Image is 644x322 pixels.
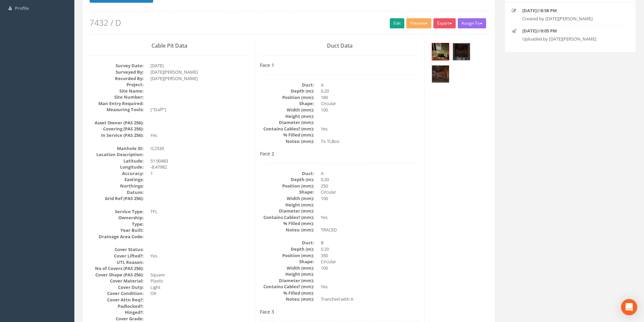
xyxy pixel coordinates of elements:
[150,75,249,82] dd: [DATE][PERSON_NAME]
[260,189,314,195] dt: Shape:
[321,283,420,290] dd: Yes
[90,69,144,75] dt: Surveyed By:
[260,170,314,177] dt: Duct:
[522,36,618,42] p: Uploaded by [DATE][PERSON_NAME]
[321,107,420,113] dd: 100
[321,126,420,132] dd: Yes
[432,66,449,82] img: 87968568-09fd-f1de-3e8e-d8fea8269af2_06e95eb3-85fe-ffa6-780d-feaa7d5b2c74_thumb.jpg
[90,120,144,126] dt: Asset Owner (PAS 256):
[150,69,249,75] dd: [DATE][PERSON_NAME]
[150,272,249,278] dd: Square
[260,126,314,132] dt: Contains Cables? (mm):
[150,145,249,152] dd: IC2539
[522,16,618,22] p: Created by [DATE][PERSON_NAME]
[260,43,420,49] h3: Duct Data
[90,100,144,107] dt: Man Entry Required:
[260,220,314,227] dt: % Filled (mm):
[90,309,144,316] dt: Hinged?:
[522,28,536,34] strong: [DATE]
[260,82,314,88] dt: Duct:
[260,151,420,156] h4: Face 2
[90,81,144,88] dt: Project:
[150,278,249,284] dd: Plastic
[321,252,420,259] dd: 350
[260,265,314,271] dt: Width (mm):
[321,246,420,252] dd: 0.20
[321,138,420,145] dd: To TLBox
[90,227,144,233] dt: Year Built:
[260,195,314,202] dt: Width (mm):
[90,189,144,196] dt: Datum:
[90,151,144,158] dt: Location Description:
[260,252,314,259] dt: Position (mm):
[433,18,456,28] button: Export
[260,227,314,233] dt: Notes: (mm):
[90,170,144,177] dt: Accuracy:
[321,170,420,177] dd: A
[260,240,314,246] dt: Duct:
[321,296,420,302] dd: Tranched with A
[90,259,144,266] dt: UTL Reason:
[90,284,144,291] dt: Cover Duty:
[90,290,144,297] dt: Cover Condition:
[150,208,249,215] dd: TFL
[260,309,420,314] h4: Face 3
[90,221,144,227] dt: Type:
[260,202,314,208] dt: Height (mm):
[541,28,557,34] strong: 9:05 PM
[260,283,314,290] dt: Contains Cables? (mm):
[432,43,449,60] img: 87968568-09fd-f1de-3e8e-d8fea8269af2_f67bfb8d-7d1e-741c-75e6-ba8035ec4123_thumb.jpg
[260,296,314,302] dt: Notes: (mm):
[90,183,144,189] dt: Northings:
[150,290,249,297] dd: OK
[260,183,314,189] dt: Position (mm):
[90,253,144,259] dt: Cover Lifted?:
[90,208,144,215] dt: Service Type:
[90,158,144,164] dt: Latitude:
[90,246,144,253] dt: Cover Status:
[90,316,144,322] dt: Cover Grade:
[90,278,144,284] dt: Cover Material:
[260,138,314,145] dt: Notes: (mm):
[321,214,420,221] dd: Yes
[321,258,420,265] dd: Circular
[90,75,144,82] dt: Recorded By:
[150,132,249,139] dd: Yes
[321,240,420,246] dd: B
[541,7,557,14] strong: 8:58 PM
[260,88,314,94] dt: Depth (m):
[260,100,314,107] dt: Shape:
[90,265,144,272] dt: No of Covers (PAS 256):
[90,233,144,240] dt: Drainage Area Code:
[15,5,29,11] span: Profile
[260,113,314,120] dt: Height (mm):
[150,63,249,69] dd: [DATE]
[390,18,404,28] a: Edit
[260,208,314,214] dt: Diameter (mm):
[260,277,314,284] dt: Diameter (mm):
[90,18,488,27] h2: 7432 / D
[90,88,144,94] dt: Site Name:
[90,176,144,183] dt: Eastings:
[90,272,144,278] dt: Cover Shape (PAS 256):
[321,195,420,202] dd: 100
[321,82,420,88] dd: A
[260,258,314,265] dt: Shape:
[522,28,618,34] p: @
[321,176,420,183] dd: 0.20
[522,7,618,14] p: @
[90,132,144,139] dt: In Service (PAS 256):
[260,63,420,68] h4: Face 1
[260,214,314,221] dt: Contains Cables? (mm):
[522,7,536,14] strong: [DATE]
[90,215,144,221] dt: Ownership:
[150,170,249,177] dd: 1
[90,164,144,170] dt: Longitude:
[90,303,144,309] dt: Padlocked?:
[260,176,314,183] dt: Depth (m):
[321,265,420,271] dd: 100
[321,100,420,107] dd: Circular
[90,63,144,69] dt: Survey Date:
[150,284,249,291] dd: Light
[90,145,144,152] dt: Manhole ID:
